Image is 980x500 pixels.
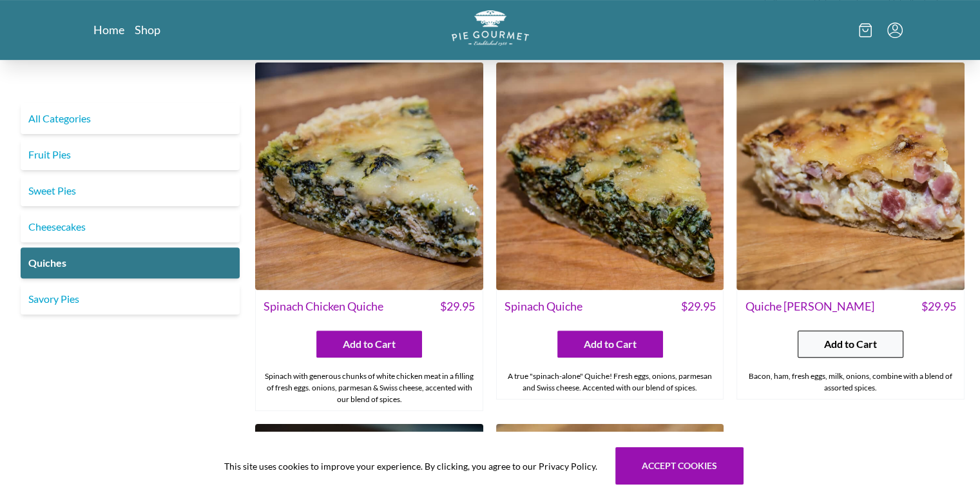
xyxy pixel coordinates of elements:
[824,336,877,352] span: Add to Cart
[921,298,956,315] span: $ 29.95
[615,447,744,485] button: Accept cookies
[256,365,483,410] div: Spinach with generous chunks of white chicken meat in a filling of fresh eggs. onions, parmesan &...
[584,336,637,352] span: Add to Cart
[21,284,240,314] a: Savory Pies
[343,336,396,352] span: Add to Cart
[798,331,903,358] button: Add to Cart
[316,331,422,358] button: Add to Cart
[497,365,724,399] div: A true "spinach-alone" Quiche! Fresh eggs, onions, parmesan and Swiss cheese. Accented with our b...
[736,63,965,291] img: Quiche Lorraine
[557,331,663,358] button: Add to Cart
[452,10,529,50] a: Logo
[224,459,597,473] span: This site uses cookies to improve your experience. By clicking, you agree to our Privacy Policy.
[440,298,475,315] span: $ 29.95
[21,175,240,206] a: Sweet Pies
[21,247,240,278] a: Quiches
[21,211,240,242] a: Cheesecakes
[21,139,240,170] a: Fruit Pies
[745,298,874,315] span: Quiche [PERSON_NAME]
[135,22,160,37] a: Shop
[21,103,240,134] a: All Categories
[255,63,483,291] img: Spinach Chicken Quiche
[887,23,903,38] button: Menu
[496,63,724,291] img: Spinach Quiche
[680,298,715,315] span: $ 29.95
[264,298,383,315] span: Spinach Chicken Quiche
[737,365,964,399] div: Bacon, ham, fresh eggs, milk, onions, combine with a blend of assorted spices.
[504,298,582,315] span: Spinach Quiche
[93,22,124,37] a: Home
[452,10,529,46] img: logo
